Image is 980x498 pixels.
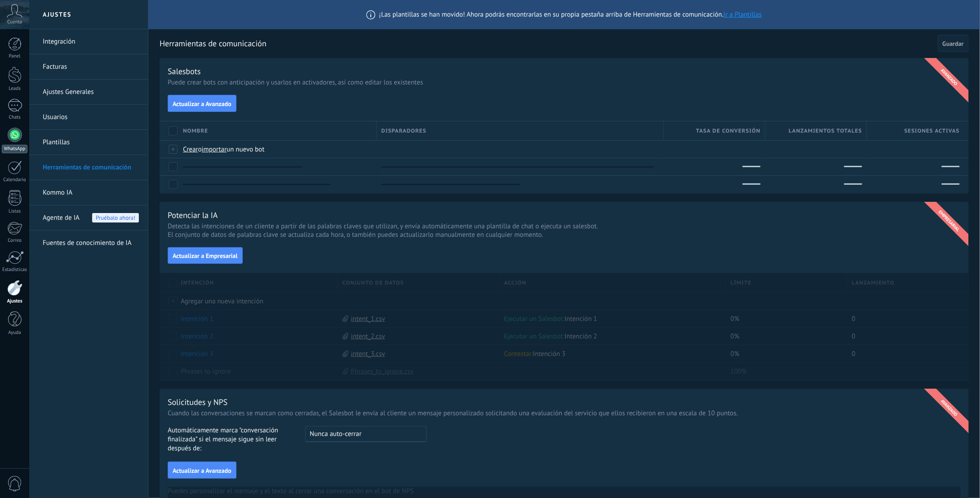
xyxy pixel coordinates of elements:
[696,127,761,135] span: Tasa de conversión
[29,205,148,231] li: Agente de IA
[183,127,208,135] span: Nombre
[2,177,28,183] div: Calendario
[168,99,236,107] a: Actualizar a Avanzado
[43,105,139,130] a: Usuarios
[938,35,969,52] button: Guardar
[202,145,227,154] span: importar
[92,213,139,222] span: Pruébalo ahora!
[43,180,139,205] a: Kommo IA
[943,40,964,47] span: Guardar
[43,54,139,80] a: Facturas
[168,409,961,418] p: Cuando las conversaciones se marcan como cerradas, el Salesbot le envía al cliente un mensaje per...
[922,50,976,104] div: avanzado
[173,467,232,474] span: Actualizar a Avanzado
[2,330,28,336] div: Ayuda
[168,247,243,264] button: Actualizar a Empresarial
[724,10,762,19] a: Ir a Plantillas
[29,105,148,130] li: Usuarios
[29,29,148,54] li: Integración
[2,298,28,304] div: Ajustes
[2,209,28,214] div: Listas
[29,231,148,255] li: Fuentes de conocimiento de IA
[29,80,148,105] li: Ajustes Generales
[2,53,28,59] div: Panel
[173,253,238,259] span: Actualizar a Empresarial
[310,430,361,438] span: Nunca auto-cerrar
[227,145,264,154] span: un nuevo bot
[183,145,198,154] span: Crear
[168,426,297,453] span: Automáticamente marca "conversación finalizada" si el mensaje sigue sin leer después de:
[43,155,139,180] a: Herramientas de comunicación
[43,205,139,231] a: Agente de IAPruébalo ahora!
[43,130,139,155] a: Plantillas
[922,194,976,248] div: empresarial
[43,80,139,105] a: Ajustes Generales
[2,115,28,120] div: Chats
[379,10,762,19] span: ¡Las plantillas se han movido! Ahora podrás encontrarlas en su propia pestaña arriba de Herramien...
[922,381,976,435] div: avanzado
[29,54,148,80] li: Facturas
[160,35,935,53] h2: Herramientas de comunicación
[29,180,148,205] li: Kommo IA
[381,127,426,135] span: Disparadores
[168,251,243,259] a: Actualizar a Empresarial
[2,267,28,273] div: Estadísticas
[43,205,80,231] span: Agente de IA
[168,95,236,112] button: Actualizar a Avanzado
[168,210,218,220] div: Potenciar la IA
[168,462,236,479] button: Actualizar a Avanzado
[29,155,148,180] li: Herramientas de comunicación
[198,145,202,154] span: o
[29,130,148,155] li: Plantillas
[168,397,227,407] div: Solicitudes y NPS
[168,222,961,239] p: Detecta las intenciones de un cliente a partir de las palabras claves que utilizan, y envía autom...
[2,238,28,244] div: Correo
[789,127,862,135] span: Lanzamientos totales
[43,29,139,54] a: Integración
[168,78,961,87] p: Puede crear bots con anticipación y usarlos en activadores, así como editar los existentes
[2,86,28,92] div: Leads
[168,466,236,474] a: Actualizar a Avanzado
[7,19,22,25] span: Cuenta
[904,127,960,135] span: Sesiones activas
[173,101,232,107] span: Actualizar a Avanzado
[168,66,201,76] div: Salesbots
[2,145,27,153] div: WhatsApp
[43,231,139,256] a: Fuentes de conocimiento de IA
